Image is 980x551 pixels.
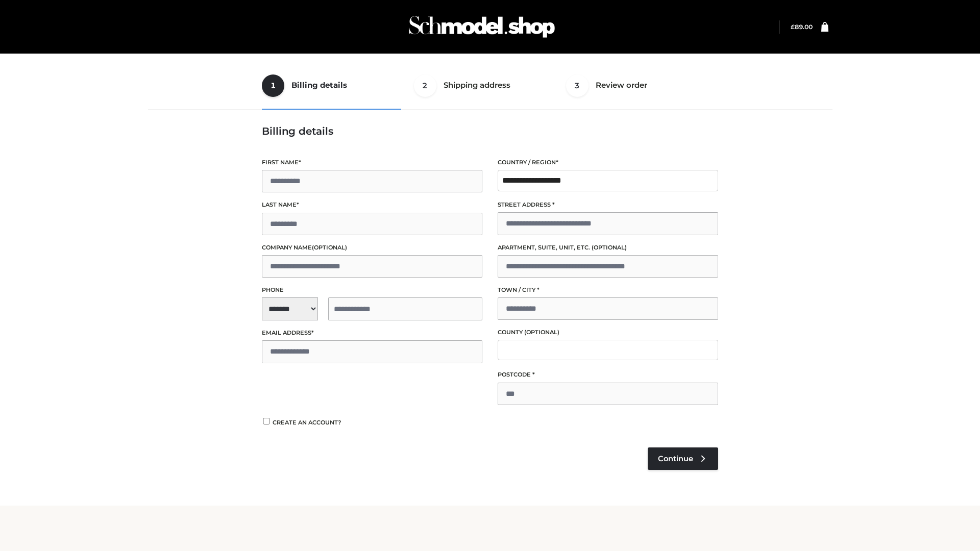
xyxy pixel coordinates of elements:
[524,329,559,336] span: (optional)
[498,285,718,295] label: Town / City
[498,328,718,337] label: County
[648,447,718,470] a: Continue
[262,285,482,295] label: Phone
[498,243,718,253] label: Apartment, suite, unit, etc.
[273,419,341,426] span: Create an account?
[592,244,627,251] span: (optional)
[791,23,795,31] span: £
[262,158,482,167] label: First name
[262,200,482,210] label: Last name
[262,328,482,338] label: Email address
[262,418,271,424] input: Create an account?
[405,7,558,47] img: Schmodel Admin 964
[312,244,347,251] span: (optional)
[791,23,813,31] bdi: 89.00
[498,200,718,210] label: Street address
[498,370,718,380] label: Postcode
[658,454,693,463] span: Continue
[791,23,813,31] a: £89.00
[262,243,482,253] label: Company name
[498,158,718,167] label: Country / Region
[262,125,718,137] h3: Billing details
